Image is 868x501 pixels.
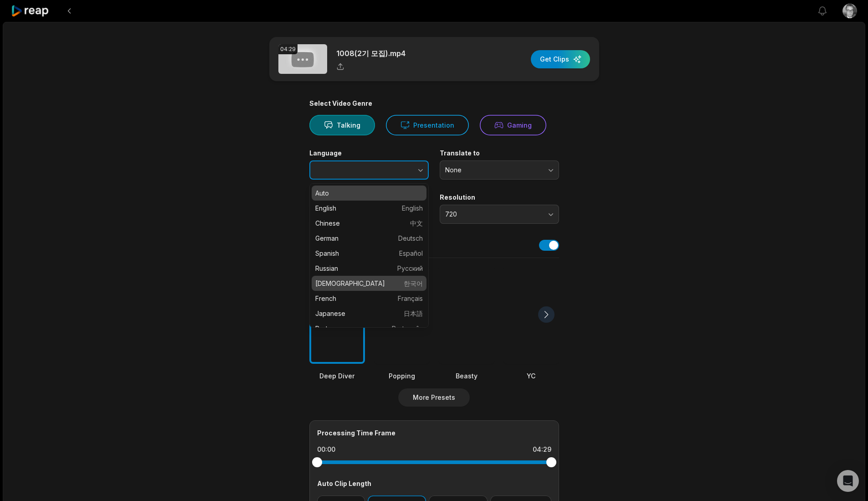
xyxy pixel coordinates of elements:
button: More Presets [398,388,470,407]
span: English [402,203,423,213]
div: Auto Clip Length [317,479,551,488]
div: Open Intercom Messenger [837,470,859,492]
button: None [440,160,559,180]
button: Presentation [386,115,469,135]
span: 720 [445,210,541,218]
div: 00:00 [317,445,335,454]
p: German [315,233,423,243]
div: Deep Diver [309,371,365,381]
div: Select Video Genre [309,99,559,108]
p: French [315,294,423,303]
div: 04:29 [278,44,298,54]
div: Popping [374,371,430,381]
label: Translate to [440,149,559,157]
p: Russian [315,263,423,273]
p: Auto [315,188,423,198]
button: 720 [440,205,559,224]
button: Get Clips [531,50,590,68]
span: 日本語 [404,309,423,318]
span: 中文 [410,218,423,228]
label: Resolution [440,193,559,201]
span: Français [398,294,423,303]
p: [DEMOGRAPHIC_DATA] [315,279,423,288]
span: Español [399,248,423,258]
span: Deutsch [398,233,423,243]
button: Talking [309,115,375,135]
div: 04:29 [533,445,551,454]
span: 한국어 [404,279,423,288]
p: English [315,203,423,213]
p: Spanish [315,248,423,258]
p: Portuguese [315,324,423,333]
span: None [445,166,541,174]
span: Português [392,324,423,333]
p: Chinese [315,218,423,228]
div: Processing Time Frame [317,428,551,438]
p: 1008(2기 모집).mp4 [336,48,406,59]
label: Language [309,149,429,157]
div: YC [503,371,559,381]
button: Gaming [480,115,546,135]
span: Русский [397,263,423,273]
p: Japanese [315,309,423,318]
div: Beasty [439,371,494,381]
